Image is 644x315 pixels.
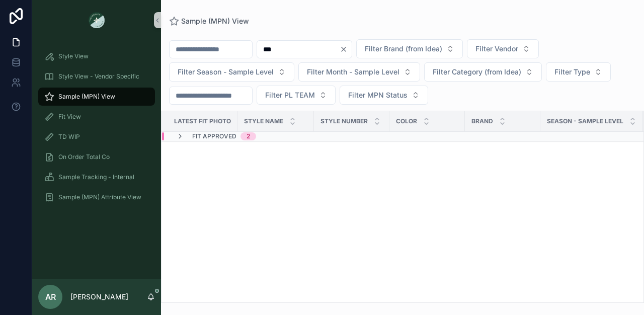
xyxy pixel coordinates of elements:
span: Sample (MPN) Attribute View [58,193,141,201]
button: Clear [340,45,352,53]
span: Style View [58,52,89,60]
span: Style View - Vendor Specific [58,72,139,81]
span: On Order Total Co [58,153,110,161]
a: TD WIP [38,128,155,146]
span: Sample (MPN) View [58,93,115,101]
span: Style Name [244,117,283,125]
a: Style View - Vendor Specific [38,67,155,86]
span: Sample (MPN) View [181,16,249,26]
span: Filter Category (from Idea) [433,67,521,77]
button: Select Button [340,86,428,105]
span: Season - Sample Level [547,117,623,125]
a: Sample (MPN) View [38,88,155,106]
span: Fit View [58,113,81,121]
a: Fit View [38,108,155,126]
span: Latest Fit Photo [174,117,231,125]
span: Color [396,117,417,125]
button: Select Button [546,62,611,82]
span: Fit Approved [192,132,236,140]
button: Select Button [169,62,294,82]
span: Style Number [320,117,368,125]
span: AR [45,291,56,303]
button: Select Button [356,39,463,58]
button: Select Button [257,86,336,105]
button: Select Button [298,62,420,82]
span: Sample Tracking - Internal [58,173,134,181]
span: Filter Brand (from Idea) [365,44,442,54]
a: Style View [38,47,155,65]
span: TD WIP [58,133,80,141]
span: Filter Month - Sample Level [307,67,399,77]
span: Filter Season - Sample Level [178,67,274,77]
a: On Order Total Co [38,148,155,166]
span: Filter MPN Status [348,90,408,100]
div: 2 [247,132,250,140]
span: Filter Vendor [475,44,518,54]
img: App logo [89,12,105,28]
span: Filter Type [554,67,590,77]
button: Select Button [424,62,542,82]
button: Select Button [467,39,539,58]
span: Brand [471,117,493,125]
div: scrollable content [32,40,161,219]
a: Sample Tracking - Internal [38,168,155,186]
span: Filter PL TEAM [265,90,315,100]
p: [PERSON_NAME] [70,292,128,302]
a: Sample (MPN) Attribute View [38,188,155,206]
a: Sample (MPN) View [169,16,249,26]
